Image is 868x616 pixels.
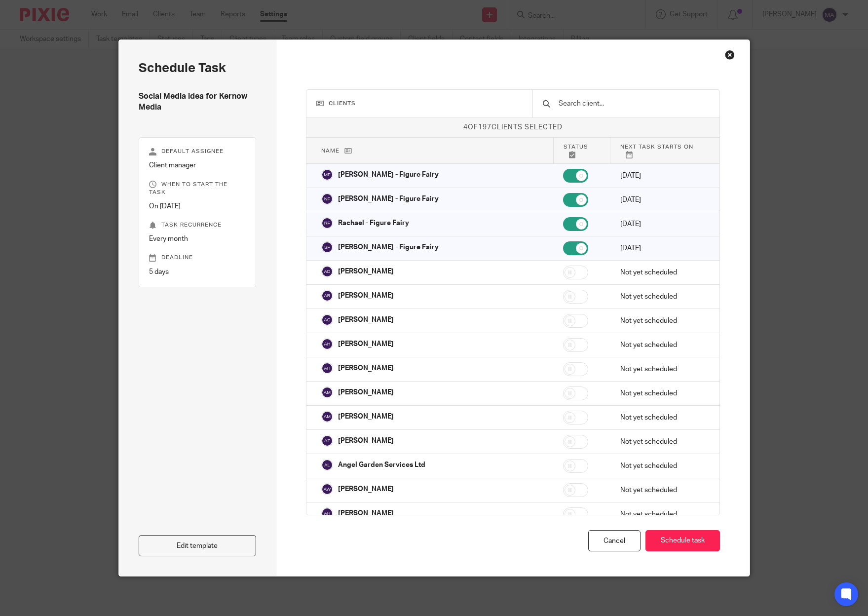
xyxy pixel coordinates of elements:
a: Edit template [139,535,257,556]
p: [DATE] [620,243,705,253]
img: svg%3E [321,459,333,471]
input: Search client... [558,98,710,109]
p: [PERSON_NAME] [338,508,394,518]
p: On [DATE] [149,201,246,211]
p: [DATE] [620,171,705,181]
p: Next task starts on [620,143,704,158]
p: [DATE] [620,195,705,205]
img: svg%3E [321,217,333,229]
h3: Clients [316,100,523,108]
p: Task recurrence [149,221,246,229]
img: svg%3E [321,169,333,181]
button: Schedule task [645,530,720,551]
p: Client manager [149,160,246,170]
span: 4 [463,124,468,131]
img: svg%3E [321,193,333,205]
p: Not yet scheduled [620,268,705,277]
img: svg%3E [321,314,333,326]
p: Status [564,143,600,158]
p: Not yet scheduled [620,340,705,350]
p: Every month [149,234,246,244]
p: [PERSON_NAME] [338,363,394,373]
div: Cancel [588,530,641,551]
p: 5 days [149,267,246,277]
p: [PERSON_NAME] [338,412,394,422]
p: Angel Garden Services Ltd [338,460,425,470]
img: svg%3E [321,362,333,374]
p: [PERSON_NAME] [338,387,394,397]
p: [PERSON_NAME] [338,484,394,494]
p: [PERSON_NAME] [338,339,394,349]
p: [PERSON_NAME] [338,267,394,276]
div: Close this dialog window [725,50,735,60]
p: Not yet scheduled [620,364,705,374]
p: Name [321,147,543,155]
p: Deadline [149,254,246,262]
img: svg%3E [321,483,333,495]
img: svg%3E [321,338,333,350]
h2: Schedule task [139,60,257,77]
p: Not yet scheduled [620,292,705,302]
p: [PERSON_NAME] - Figure Fairy [338,242,439,252]
p: Not yet scheduled [620,388,705,398]
p: Not yet scheduled [620,413,705,423]
img: svg%3E [321,411,333,423]
img: svg%3E [321,435,333,447]
h4: Social Media idea for Kernow Media [139,91,257,113]
p: [DATE] [620,219,705,229]
span: 197 [478,124,491,131]
img: svg%3E [321,290,333,302]
p: [PERSON_NAME] [338,291,394,301]
p: When to start the task [149,181,246,196]
p: of clients selected [306,122,719,132]
p: Default assignee [149,148,246,155]
img: svg%3E [321,266,333,277]
p: [PERSON_NAME] - Figure Fairy [338,194,439,204]
p: Not yet scheduled [620,316,705,326]
p: [PERSON_NAME] [338,315,394,325]
p: Not yet scheduled [620,509,705,519]
p: Not yet scheduled [620,437,705,447]
p: Rachael - Figure Fairy [338,218,409,228]
p: [PERSON_NAME] [338,436,394,446]
p: [PERSON_NAME] - Figure Fairy [338,170,439,180]
img: svg%3E [321,386,333,398]
img: svg%3E [321,507,333,519]
img: svg%3E [321,241,333,253]
p: Not yet scheduled [620,485,705,495]
p: Not yet scheduled [620,461,705,471]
